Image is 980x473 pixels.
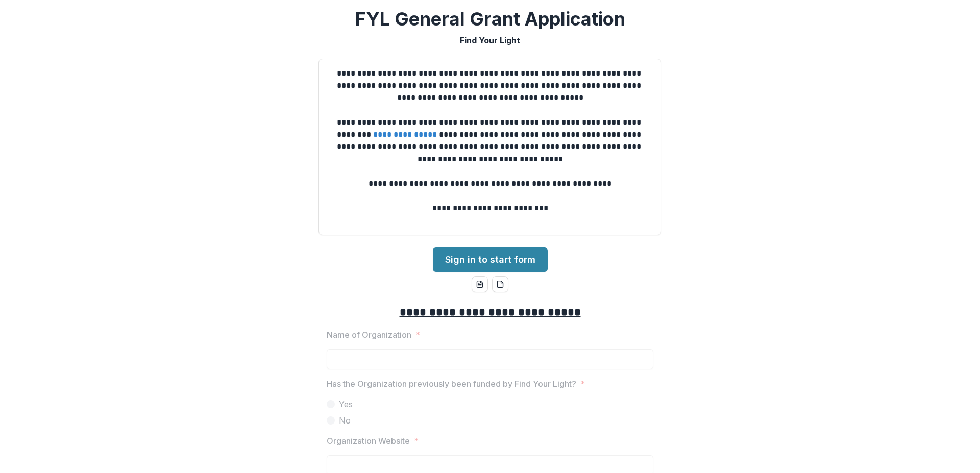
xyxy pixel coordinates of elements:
button: pdf-download [492,276,508,292]
p: Has the Organization previously been funded by Find Your Light? [327,378,576,390]
p: Find Your Light [460,34,520,46]
p: Organization Website [327,435,410,447]
a: Sign in to start form [433,247,548,272]
button: word-download [472,276,488,292]
p: Name of Organization [327,329,411,341]
span: No [339,414,351,427]
h2: FYL General Grant Application [355,8,625,30]
span: Yes [339,398,353,410]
